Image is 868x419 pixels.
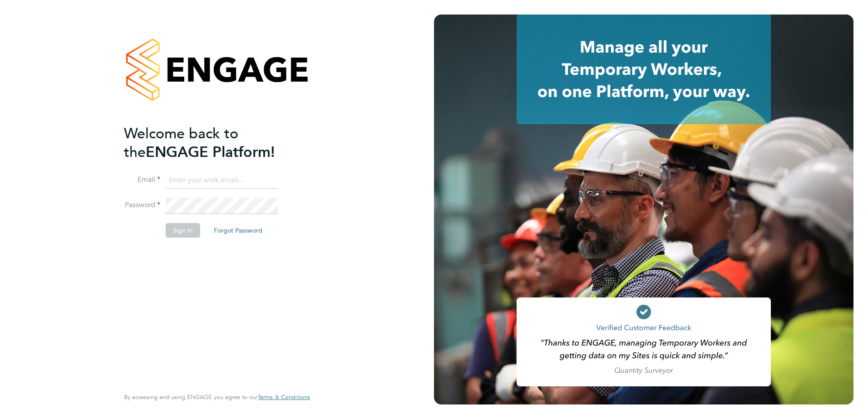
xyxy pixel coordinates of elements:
[207,223,270,238] button: Forgot Password
[124,200,160,210] label: Password
[258,393,310,401] span: Terms & Conditions
[124,175,160,185] label: Email
[124,393,310,401] span: By accessing and using ENGAGE you agree to our
[166,223,200,238] button: Sign In
[258,394,310,401] a: Terms & Conditions
[166,172,278,189] input: Enter your work email...
[124,124,301,161] h2: ENGAGE Platform!
[124,125,238,161] span: Welcome back to the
